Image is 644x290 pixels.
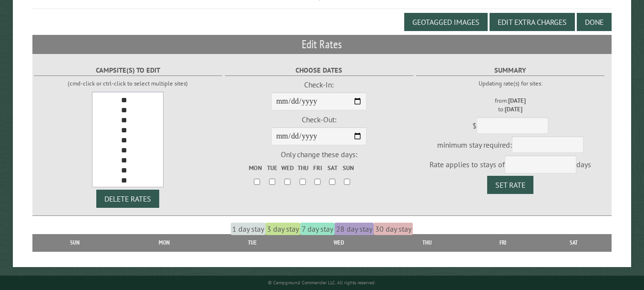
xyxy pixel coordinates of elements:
[487,176,533,194] button: Set Rate
[416,65,604,76] label: Summary
[281,150,358,159] span: Only change these days:
[117,234,212,251] th: Mon
[490,13,575,31] button: Edit Extra Charges
[34,65,222,76] label: Campsite(s) to edit
[335,223,374,235] span: 28 day stay
[577,13,612,31] button: Done
[225,65,413,76] label: Choose Dates
[508,97,526,105] strong: [DATE]
[302,115,337,124] span: Check-Out:
[296,163,310,172] label: Thu
[404,13,488,31] button: Geotagged Images
[416,62,604,194] fieldset: minimum stay required: Rate applies to stays of days
[68,79,188,87] small: (cmd-click or ctrl-click to select multiple sites)
[96,190,159,208] button: DELETE RATES
[266,223,300,235] span: 3 day stay
[340,163,354,172] label: Sun
[326,163,339,172] label: Sat
[231,223,266,235] span: 1 day stay
[472,121,477,130] span: $
[385,234,470,251] th: Thu
[32,35,612,54] h2: Edit Rates
[304,80,334,89] span: Check-In:
[211,234,293,251] th: Tue
[479,79,542,113] small: Updating rate(s) for sites: from: to:
[249,163,264,172] label: Mon
[266,163,279,172] label: Tue
[268,279,376,286] small: © Campground Commander LLC. All rights reserved.
[470,234,536,251] th: Fri
[293,234,384,251] th: Wed
[505,105,522,113] strong: [DATE]
[311,163,325,172] label: Fri
[536,234,612,251] th: Sat
[280,163,295,172] label: Wed
[374,223,413,235] span: 30 day stay
[300,223,335,235] span: 7 day stay
[32,234,117,251] th: Sun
